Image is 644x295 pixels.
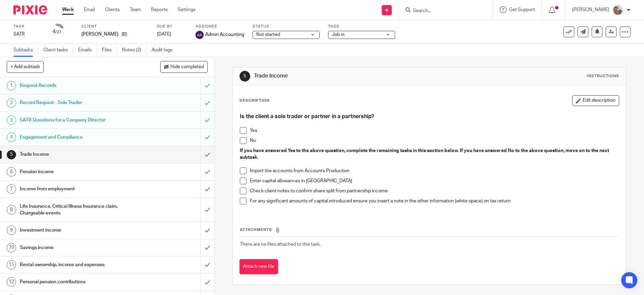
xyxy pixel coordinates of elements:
div: 8 [7,205,16,214]
input: Search [412,8,473,14]
a: Audit logs [152,44,177,57]
p: Import the accounts from Accounts Production [250,167,619,174]
div: 11 [7,260,16,269]
small: /27 [55,30,61,34]
h1: Investment income [20,225,136,235]
div: 3 [7,115,16,125]
span: There are no files attached to this task. [240,242,321,247]
div: 7 [7,184,16,194]
strong: If you have answered Yes to the above question, complete the remaining tasks in this section belo... [240,148,610,160]
span: Attachments [240,228,272,232]
a: Reports [151,6,168,13]
div: 12 [7,277,16,287]
a: Subtasks [13,44,38,57]
h1: Request Records [20,81,136,91]
p: [PERSON_NAME] [82,31,118,38]
div: 10 [7,243,16,252]
span: Hide completed [170,64,204,70]
span: Not started [256,32,280,37]
span: Job in [332,32,344,37]
div: 5 [239,71,250,82]
p: No [250,137,619,144]
img: svg%3E [196,31,204,39]
a: Notes (2) [122,44,147,57]
h1: Savings income [20,243,136,253]
p: Check client notes to confirm share split from partnership income [250,188,619,194]
div: 9 [7,226,16,235]
h1: Trade Income [254,72,444,80]
h1: Personal pension contributions [20,277,136,287]
p: For any significant amounts of capital introduced ensure you insert a note in the other informati... [250,198,619,204]
a: Email [84,6,95,13]
span: Get Support [509,7,535,12]
a: Files [102,44,117,57]
a: Emails [78,44,97,57]
h1: Life Insurance, Critical Illness Insurance claim, Chargeable events [20,201,136,218]
a: Team [130,6,141,13]
img: Pixie [13,5,47,14]
h1: Record Request - Sole Trader [20,98,136,108]
label: Task [13,24,40,29]
a: Clients [105,6,120,13]
div: Instructions [587,73,619,79]
h1: Pension income [20,167,136,177]
a: Settings [178,6,196,13]
label: Due by [157,24,187,29]
span: [DATE] [157,32,171,37]
button: Edit description [572,95,619,106]
p: Enter capital allowances in [GEOGRAPHIC_DATA] [250,178,619,184]
div: 4 [7,133,16,142]
label: Status [253,24,320,29]
div: SATR [13,31,40,38]
div: 4 [52,28,61,36]
button: + Add subtask [7,61,44,72]
p: [PERSON_NAME] [572,6,609,13]
div: 6 [7,167,16,177]
h1: Trade Income [20,149,136,159]
label: Client [82,24,149,29]
h1: SATR Questions for a Company Director [20,115,136,125]
label: Assignee [196,24,244,29]
h1: Engagement and Compliance [20,132,136,142]
a: Work [62,6,74,13]
button: Attach new file [239,259,278,274]
div: 2 [7,98,16,108]
div: 1 [7,81,16,90]
div: 5 [7,150,16,159]
strong: Is the client a sole trader or partner in a partnership? [240,114,374,119]
label: Tags [328,24,395,29]
p: Yes [250,127,619,134]
h1: Income from employment [20,184,136,194]
span: Admin Accounting [205,31,244,38]
p: Description [239,98,269,103]
img: me.jpg [612,5,623,15]
button: Hide completed [160,61,208,72]
a: Client tasks [43,44,73,57]
h1: Rental ownership, income and expenses [20,260,136,270]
